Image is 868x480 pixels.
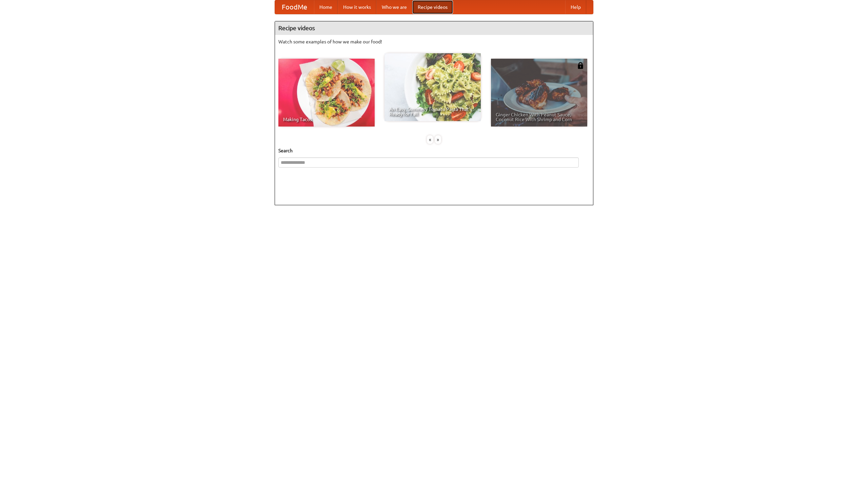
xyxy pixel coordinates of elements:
a: Recipe videos [412,0,453,14]
div: « [427,135,433,144]
span: An Easy, Summery Tomato Pasta That's Ready for Fall [389,107,476,116]
a: Home [314,0,338,14]
div: » [435,135,441,144]
a: Help [565,0,586,14]
a: Who we are [376,0,412,14]
a: Making Tacos [278,59,375,127]
h4: Recipe videos [275,21,593,35]
span: Making Tacos [283,117,370,122]
a: An Easy, Summery Tomato Pasta That's Ready for Fall [384,53,481,121]
img: 483408.png [577,62,584,69]
a: FoodMe [275,0,314,14]
p: Watch some examples of how we make our food! [278,38,590,45]
a: How it works [338,0,376,14]
h5: Search [278,147,590,154]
